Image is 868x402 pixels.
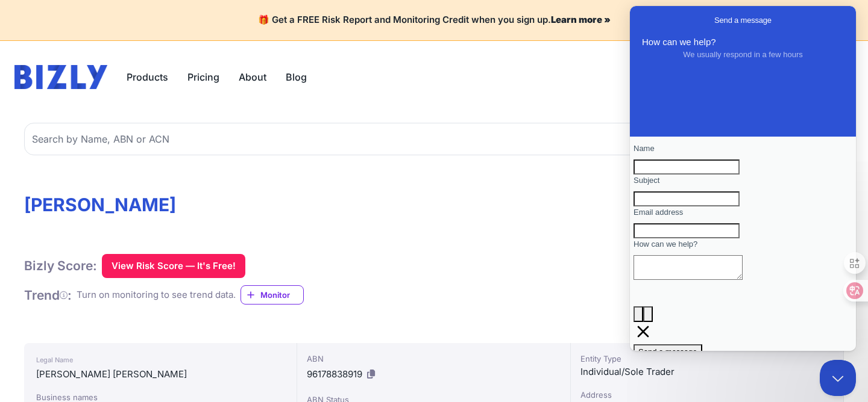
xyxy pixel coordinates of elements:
button: Emoji Picker [13,300,23,316]
button: Attach a file [4,300,13,316]
div: ABN [307,353,560,365]
div: Address [580,389,834,401]
iframe: Help Scout Beacon - Close [820,360,856,396]
form: Contact form [4,137,222,354]
span: Subject [4,170,30,179]
span: Name [4,138,25,147]
div: [PERSON_NAME] [PERSON_NAME] [36,367,285,382]
span: cross-large [4,328,23,337]
textarea: How can we help? [4,249,113,274]
h1: [PERSON_NAME] [24,194,844,215]
div: Turn on monitoring to see trend data. [77,288,236,302]
div: Legal Name [36,353,285,367]
a: Learn more » [551,14,611,25]
a: About [239,70,266,84]
span: How can we help? [4,233,68,243]
button: View Risk Score — It's Free! [102,254,245,278]
h1: Trend : [24,287,72,303]
span: Send a message [8,341,68,350]
h1: Bizly Score: [24,258,97,274]
div: Individual/Sole Trader [580,365,834,379]
div: Entity Type [580,353,834,365]
span: Email address [4,202,53,211]
h4: 🎁 Get a FREE Risk Report and Monitoring Credit when you sign up. [14,14,854,26]
span: 96178838919 [307,368,362,380]
button: Send a message [4,338,72,354]
a: Pricing [187,70,219,84]
button: Products [127,70,168,84]
a: Monitor [241,285,304,305]
a: Blog [286,70,307,84]
input: Search by Name, ABN or ACN [24,123,844,155]
span: Monitor [260,289,303,301]
iframe: To enrich screen reader interactions, please activate Accessibility in Grammarly extension settings [630,6,856,351]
